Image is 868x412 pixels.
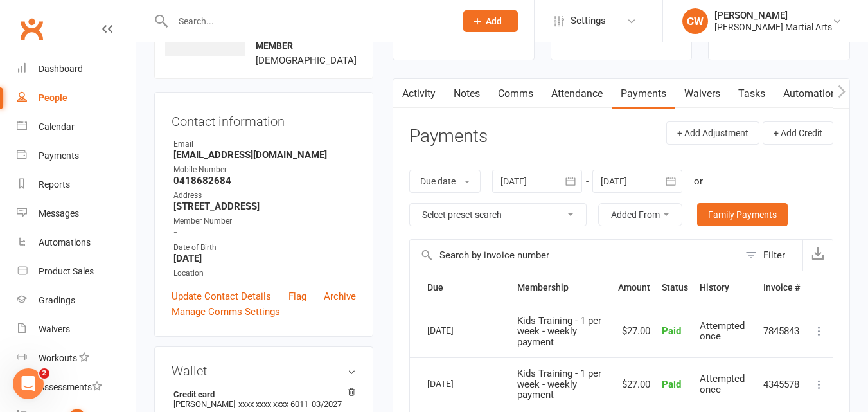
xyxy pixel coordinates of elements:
[511,271,612,304] th: Membership
[39,266,94,276] div: Product Sales
[17,170,136,199] a: Reports
[238,399,308,409] span: xxxx xxxx xxxx 6011
[410,240,739,271] input: Search by invoice number
[39,353,77,363] div: Workouts
[17,199,136,228] a: Messages
[256,55,357,66] span: [DEMOGRAPHIC_DATA]
[763,247,785,263] div: Filter
[312,399,342,409] span: 03/2027
[747,33,812,43] a: view attendance
[656,271,694,304] th: Status
[39,324,70,334] div: Waivers
[757,305,806,358] td: 7845843
[774,79,851,109] a: Automations
[172,364,356,378] h3: Wallet
[489,79,542,109] a: Comms
[17,141,136,170] a: Payments
[172,304,280,319] a: Manage Comms Settings
[288,289,306,304] a: Flag
[173,390,350,399] strong: Credit card
[675,79,729,109] a: Waivers
[662,379,681,390] span: Paid
[763,121,833,145] button: + Add Credit
[13,368,44,399] iframe: Intercom live chat
[39,368,49,379] span: 2
[517,368,601,400] span: Kids Training - 1 per week - weekly payment
[666,121,759,145] button: + Add Adjustment
[694,271,757,304] th: History
[714,10,832,21] div: [PERSON_NAME]
[39,150,79,161] div: Payments
[571,6,606,35] span: Settings
[757,357,806,411] td: 4345578
[612,271,656,304] th: Amount
[612,79,675,109] a: Payments
[17,55,136,84] a: Dashboard
[542,79,612,109] a: Attendance
[393,79,445,109] a: Activity
[39,295,75,305] div: Gradings
[173,175,356,186] strong: 0418682684
[714,21,832,33] div: [PERSON_NAME] Martial Arts
[17,84,136,112] a: People
[173,267,356,280] div: Location
[17,228,136,257] a: Automations
[517,315,601,348] span: Kids Training - 1 per week - weekly payment
[173,164,356,176] div: Mobile Number
[421,271,511,304] th: Due
[173,242,356,254] div: Date of Birth
[172,109,356,129] h3: Contact information
[39,121,75,132] div: Calendar
[169,12,447,30] input: Search...
[17,315,136,344] a: Waivers
[409,170,481,193] button: Due date
[598,203,682,226] button: Added From
[694,174,703,189] div: or
[17,112,136,141] a: Calendar
[173,253,356,264] strong: [DATE]
[612,305,656,358] td: $27.00
[700,373,745,395] span: Attempted once
[682,8,708,34] div: CW
[172,289,271,304] a: Update Contact Details
[173,227,356,238] strong: -
[324,289,356,304] a: Archive
[697,203,788,226] a: Family Payments
[17,257,136,286] a: Product Sales
[17,373,136,402] a: Assessments
[15,13,48,45] a: Clubworx
[39,64,83,74] div: Dashboard
[17,286,136,315] a: Gradings
[612,357,656,411] td: $27.00
[173,190,356,202] div: Address
[39,237,91,247] div: Automations
[463,10,518,32] button: Add
[173,215,356,228] div: Member Number
[700,320,745,343] span: Attempted once
[445,79,489,109] a: Notes
[409,127,488,147] h3: Payments
[427,373,486,393] div: [DATE]
[486,16,502,26] span: Add
[173,149,356,161] strong: [EMAIL_ADDRESS][DOMAIN_NAME]
[427,320,486,340] div: [DATE]
[39,208,79,219] div: Messages
[39,382,102,392] div: Assessments
[662,325,681,337] span: Paid
[729,79,774,109] a: Tasks
[757,271,806,304] th: Invoice #
[173,138,356,150] div: Email
[39,93,67,103] div: People
[739,240,802,271] button: Filter
[173,201,356,212] strong: [STREET_ADDRESS]
[17,344,136,373] a: Workouts
[39,179,70,190] div: Reports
